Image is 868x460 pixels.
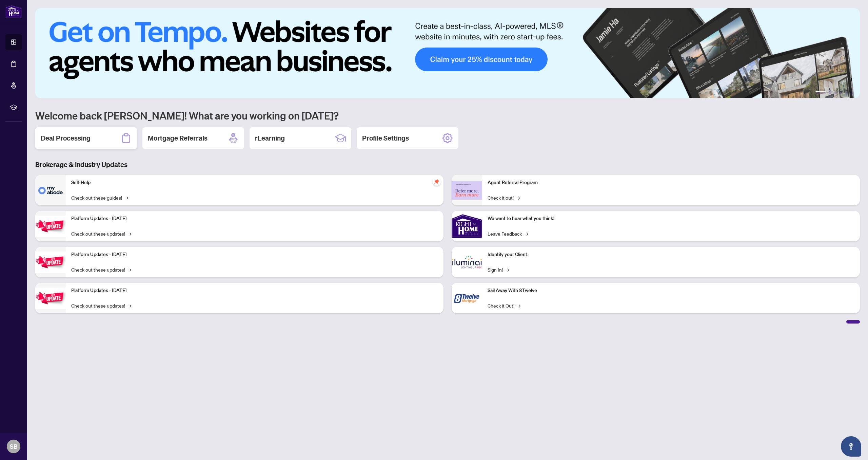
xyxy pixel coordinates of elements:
button: 6 [850,91,853,94]
img: Platform Updates - July 8, 2025 [35,252,66,273]
span: → [128,230,131,237]
button: 3 [834,91,837,94]
span: → [506,266,509,273]
img: We want to hear what you think! [452,211,482,241]
h2: rLearning [255,133,285,143]
span: → [128,266,131,273]
p: Platform Updates - [DATE] [71,215,438,222]
img: Identify your Client [452,247,482,277]
img: Sail Away With 8Twelve [452,283,482,313]
a: Check out these updates!→ [71,302,131,309]
h2: Mortgage Referrals [148,133,208,143]
p: Platform Updates - [DATE] [71,251,438,258]
p: Sail Away With 8Twelve [488,287,854,294]
a: Check out these updates!→ [71,230,131,237]
button: 5 [845,91,848,94]
h3: Brokerage & Industry Updates [35,160,860,169]
img: Slide 0 [35,8,860,98]
p: Platform Updates - [DATE] [71,287,438,294]
span: → [525,230,528,237]
a: Sign In!→ [488,266,509,273]
img: Platform Updates - July 21, 2025 [35,216,66,237]
button: 2 [829,91,831,94]
a: Leave Feedback→ [488,230,528,237]
h2: Profile Settings [362,133,409,143]
span: → [516,194,520,201]
a: Check it out!→ [488,194,520,201]
p: We want to hear what you think! [488,215,854,222]
a: Check out these updates!→ [71,266,131,273]
h2: Deal Processing [41,133,91,143]
button: 4 [840,91,842,94]
span: → [517,302,520,309]
h1: Welcome back [PERSON_NAME]! What are you working on [DATE]? [35,109,860,122]
span: pushpin [433,178,441,186]
span: → [128,302,131,309]
p: Agent Referral Program [488,179,854,186]
button: 1 [815,91,826,94]
img: logo [5,5,22,18]
span: SB [10,442,18,451]
span: → [125,194,128,201]
img: Agent Referral Program [452,181,482,200]
a: Check out these guides!→ [71,194,128,201]
button: Open asap [841,436,861,457]
img: Platform Updates - June 23, 2025 [35,288,66,309]
img: Self-Help [35,175,66,205]
a: Check it Out!→ [488,302,520,309]
p: Identify your Client [488,251,854,258]
p: Self-Help [71,179,438,186]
